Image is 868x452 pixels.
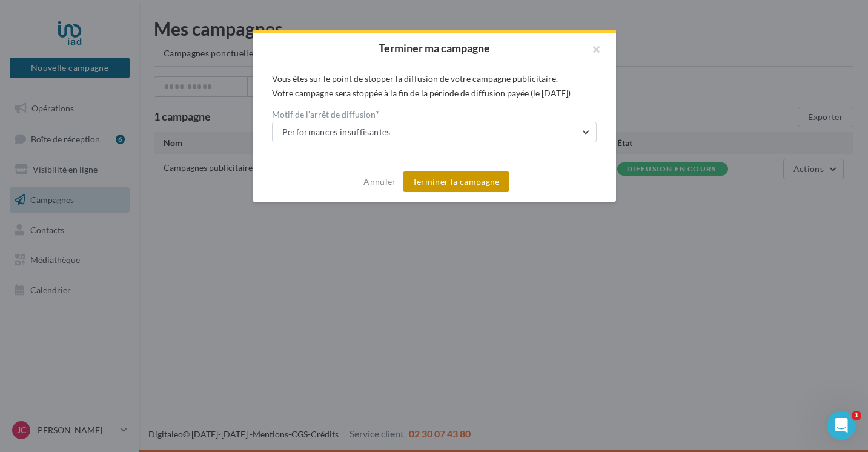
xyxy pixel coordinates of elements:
div: Vous êtes sur le point de stopper la diffusion de votre campagne publicitaire. [272,73,597,85]
span: Performances insuffisantes [282,127,391,137]
button: Performances insuffisantes [272,122,597,142]
div: Votre campagne sera stoppée à la fin de la période de diffusion payée (le [DATE]) [272,73,597,99]
iframe: Intercom live chat [827,411,856,440]
span: 1 [852,411,861,420]
button: Terminer la campagne [403,171,509,192]
label: Motif de l'arrêt de diffusion [272,109,597,119]
h2: Terminer ma campagne [272,42,597,53]
button: Annuler [359,174,400,189]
